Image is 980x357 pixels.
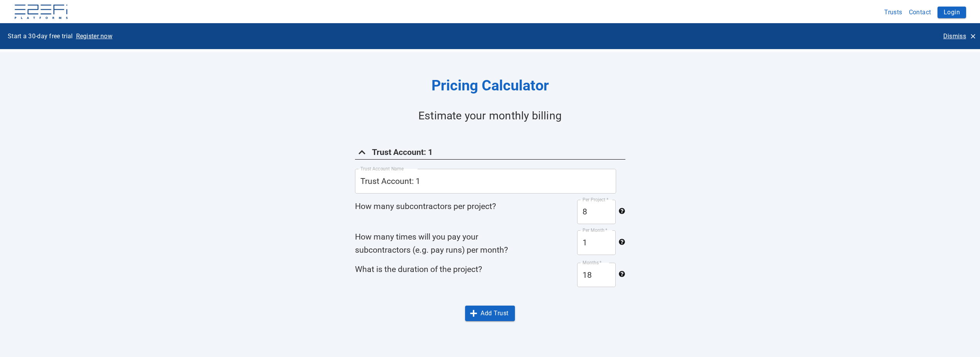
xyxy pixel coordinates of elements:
[355,263,533,276] h5: What is the duration of the project?
[431,77,549,94] h3: Pricing Calculator
[355,200,533,213] h5: How many subcontractors per project?
[583,227,608,233] label: Per Month
[465,306,515,321] button: Add Trust
[360,165,404,172] label: Trust Account Name
[943,32,966,41] p: Dismiss
[619,208,625,216] span: The people who are required to carry out the work under a subcontract
[73,29,116,43] button: Register now
[619,271,625,279] span: The expected duration of the project in months to substantial completion
[619,239,625,246] span: The estimate includes any withdrawals or releases (or pay) made from the trust account. This does...
[940,29,978,43] button: Dismiss
[8,32,73,41] p: Start a 30-day free trial
[583,196,608,203] label: Per Project
[355,230,533,257] h5: How many times will you pay your subcontractors (e.g. pay runs) per month?
[372,146,433,159] h5: Trust Account: 1
[76,32,113,41] p: Register now
[418,109,562,122] h4: Estimate your monthly billing
[583,259,602,266] label: Months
